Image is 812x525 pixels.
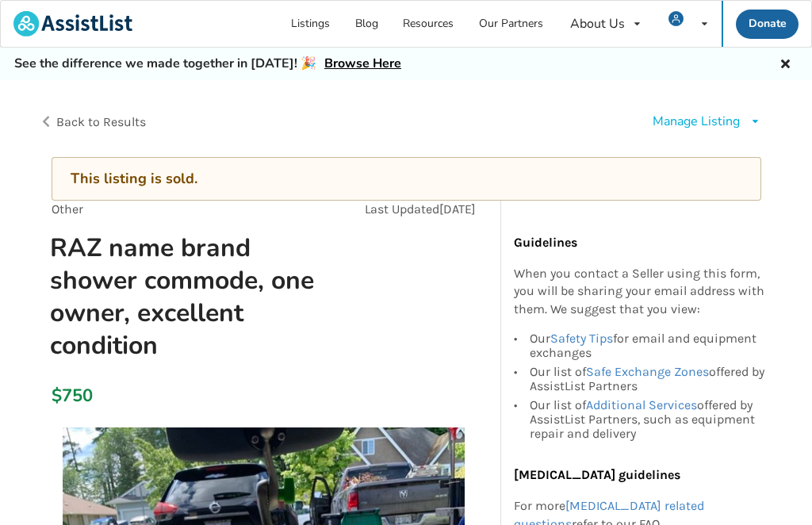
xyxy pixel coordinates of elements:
b: [MEDICAL_DATA] guidelines [514,467,680,482]
a: Browse Here [324,55,401,72]
span: [DATE] [439,201,476,217]
a: Our Partners [466,1,556,47]
img: assistlist-logo [13,11,132,36]
span: Last Updated [365,201,439,217]
h5: See the difference we made together in [DATE]! 🎉 [14,56,401,72]
div: About Us [570,17,625,30]
img: user icon [668,11,684,26]
a: Safety Tips [550,331,613,346]
span: Back to Results [56,114,146,129]
a: Safe Exchange Zones [586,364,709,379]
div: This listing is sold. [71,170,742,188]
div: Our list of offered by AssistList Partners [530,362,766,396]
div: Manage Listing [653,113,740,131]
a: Donate [736,10,799,39]
div: $750 [52,385,54,407]
span: Other [52,201,83,217]
h1: RAZ name brand shower commode, one owner, excellent condition [37,232,347,362]
a: Additional Services [586,397,697,412]
b: Guidelines [514,235,577,250]
p: When you contact a Seller using this form, you will be sharing your email address with them. We s... [514,265,766,320]
div: Our for email and equipment exchanges [530,331,766,362]
a: Resources [391,1,467,47]
a: Listings [279,1,343,47]
a: Blog [343,1,391,47]
div: Our list of offered by AssistList Partners, such as equipment repair and delivery [530,396,766,441]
